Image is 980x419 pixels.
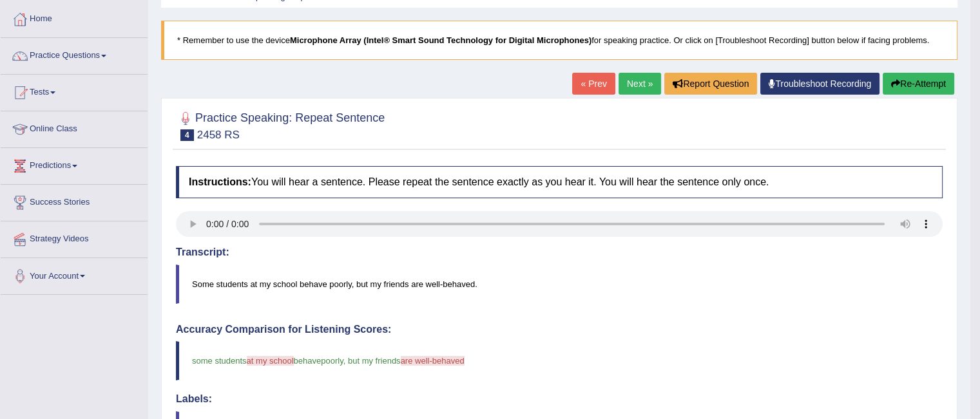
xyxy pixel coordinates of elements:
a: « Prev [572,73,615,95]
span: some students [192,356,247,366]
a: Predictions [1,148,148,180]
a: Next » [619,73,661,95]
a: Troubleshoot Recording [760,73,879,95]
h4: Accuracy Comparison for Listening Scores: [176,324,943,335]
h4: Labels: [176,393,943,405]
span: behave [294,356,322,366]
button: Re-Attempt [883,73,954,95]
span: are well-behaved [401,356,465,366]
span: but my friends [348,356,401,366]
span: poorly [321,356,343,366]
h2: Practice Speaking: Repeat Sentence [176,109,385,141]
a: Online Class [1,111,148,144]
span: 4 [180,129,194,141]
a: Success Stories [1,185,148,217]
button: Report Question [664,73,757,95]
blockquote: Some students at my school behave poorly, but my friends are well-behaved. [176,265,943,304]
b: Instructions: [189,176,251,187]
h4: Transcript: [176,247,943,258]
span: , [343,356,346,366]
a: Strategy Videos [1,221,148,254]
a: Tests [1,75,148,107]
a: Practice Questions [1,38,148,70]
blockquote: * Remember to use the device for speaking practice. Or click on [Troubleshoot Recording] button b... [161,21,957,60]
b: Microphone Array (Intel® Smart Sound Technology for Digital Microphones) [290,35,591,45]
a: Your Account [1,258,148,290]
small: 2458 RS [197,129,240,141]
h4: You will hear a sentence. Please repeat the sentence exactly as you hear it. You will hear the se... [176,166,943,198]
a: Home [1,1,148,33]
span: at my school [247,356,294,366]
